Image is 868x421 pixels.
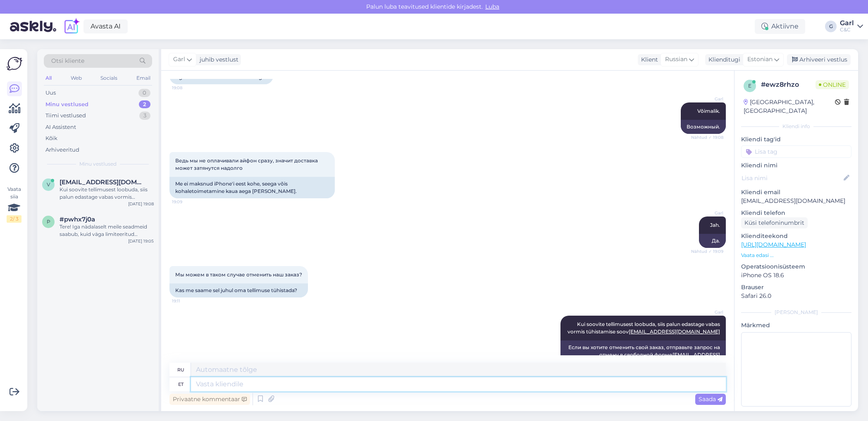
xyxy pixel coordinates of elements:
div: Vaata siia [7,186,21,223]
span: Minu vestlused [79,160,117,168]
div: [DATE] 19:05 [128,238,154,244]
div: Arhiveeri vestlus [787,54,851,65]
span: Garl [692,309,723,315]
p: [EMAIL_ADDRESS][DOMAIN_NAME] [741,197,851,205]
div: [DATE] 19:08 [128,201,154,207]
div: # ewz8rhzo [761,80,816,90]
div: [GEOGRAPHIC_DATA], [GEOGRAPHIC_DATA] [744,98,835,115]
span: e [748,83,751,89]
span: Nähtud ✓ 19:08 [691,134,723,140]
p: Kliendi telefon [741,209,851,217]
p: Vaata edasi ... [741,252,851,259]
a: GarlC&C [840,20,863,33]
div: 2 [139,100,150,109]
div: AI Assistent [45,123,76,131]
a: [URL][DOMAIN_NAME] [741,241,806,248]
span: #pwhx7j0a [60,216,95,223]
span: Мы можем в таком случае отменить наш заказ? [175,271,302,278]
div: 3 [139,112,150,120]
div: Socials [99,73,119,83]
div: et [178,377,184,391]
span: 19:09 [172,199,203,205]
div: Kui soovite tellimusest loobuda, siis palun edastage vabas vormis tühistamise soov [EMAIL_ADDRESS... [60,186,154,201]
div: ru [177,363,184,377]
span: 19:11 [172,298,203,304]
div: 2 / 3 [7,215,21,223]
div: Возможный. [681,120,726,134]
div: Küsi telefoninumbrit [741,217,808,228]
span: Garl [692,96,723,102]
input: Lisa tag [741,145,851,158]
p: Kliendi email [741,188,851,197]
div: Aktiivne [755,19,805,34]
p: Klienditeekond [741,232,851,240]
p: Brauser [741,283,851,292]
div: Arhiveeritud [45,146,79,154]
span: Russian [665,55,687,64]
div: Garl [840,20,854,26]
div: Privaatne kommentaar [169,394,250,405]
span: v [47,181,50,188]
span: Online [816,80,849,89]
p: Märkmed [741,321,851,330]
div: Tere! Iga nädalaselt meile seadmeid saabub, kuid väga limiteeritud kogustes, mistõttu ei ole me v... [60,223,154,238]
span: Võimalik. [697,108,720,114]
div: Если вы хотите отменить свой заказ, отправьте запрос на отмену в свободной форме [560,340,726,369]
span: Jah. [710,222,720,228]
div: Web [69,73,83,83]
div: Kõik [45,134,57,143]
span: vikazvonkova@gmail.com [60,178,145,186]
span: Luba [483,3,502,10]
a: [EMAIL_ADDRESS][DOMAIN_NAME] [629,328,720,335]
div: Kas me saame sel juhul oma tellimuse tühistada? [169,283,308,297]
div: G [825,21,837,32]
input: Lisa nimi [742,174,842,183]
span: Otsi kliente [51,57,84,65]
div: [PERSON_NAME] [741,309,851,316]
div: C&C [840,26,854,33]
p: Kliendi tag'id [741,135,851,144]
div: Me ei maksnud iPhone'i eest kohe, seega võis kohaletoimetamine kaua aega [PERSON_NAME]. [169,177,335,198]
div: Uus [45,89,56,97]
span: Kui soovite tellimusest loobuda, siis palun edastage vabas vormis tühistamise soov [568,321,721,335]
a: [EMAIL_ADDRESS][DOMAIN_NAME] [672,352,720,365]
span: Estonian [747,55,773,64]
div: Kliendi info [741,123,851,130]
div: Tiimi vestlused [45,112,86,120]
div: All [44,73,53,83]
span: Garl [692,210,723,216]
img: Askly Logo [7,56,22,71]
p: Kliendi nimi [741,161,851,170]
a: Avasta AI [83,19,128,33]
span: p [47,219,50,225]
div: Klient [638,55,658,64]
span: Nähtud ✓ 19:09 [691,248,723,255]
div: Klienditugi [705,55,740,64]
div: 0 [138,89,150,97]
span: Saada [699,395,723,403]
div: Да. [699,234,726,248]
img: explore-ai [63,18,80,35]
span: Garl [173,55,185,64]
div: Email [135,73,152,83]
p: iPhone OS 18.6 [741,271,851,280]
p: Operatsioonisüsteem [741,262,851,271]
span: Ведь мы не оплачивали айфон сразу, значит доставка может затянутся надолго [175,157,319,171]
div: Minu vestlused [45,100,88,109]
div: juhib vestlust [196,55,238,64]
span: 19:08 [172,85,203,91]
p: Safari 26.0 [741,292,851,300]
